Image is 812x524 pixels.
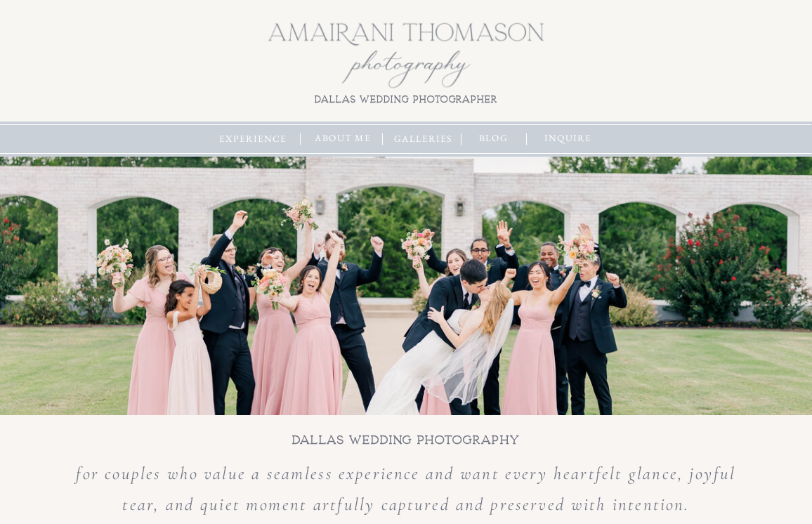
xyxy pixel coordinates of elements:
[315,95,497,105] b: dallas wedding photographer
[310,131,375,146] a: about me
[391,132,456,147] a: galleries
[472,131,515,146] a: blog
[292,433,520,447] b: dallas wedding photography
[539,131,597,146] a: inquire
[216,132,289,147] a: experience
